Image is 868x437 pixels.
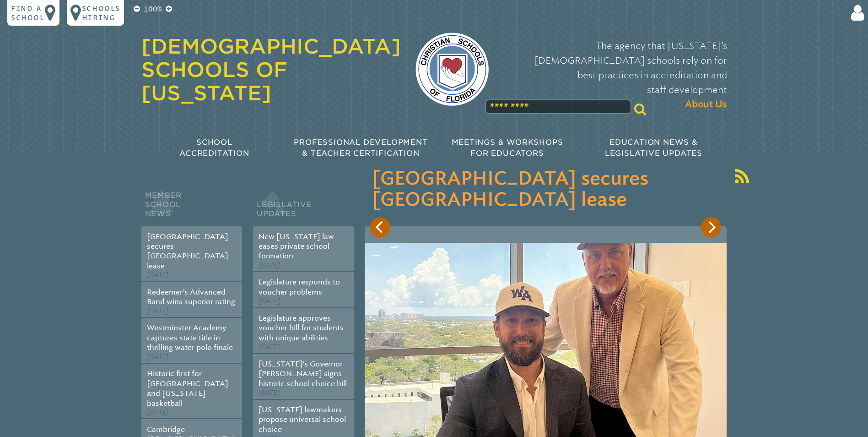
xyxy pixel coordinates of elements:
a: [US_STATE]’s Governor [PERSON_NAME] signs historic school choice bill [259,360,347,388]
img: csf-logo-web-colors.png [415,33,489,106]
a: [US_STATE] lawmakers propose universal school choice [259,405,346,434]
a: Historic first for [GEOGRAPHIC_DATA] and [US_STATE] basketball [147,369,228,407]
span: [DATE] [259,389,280,397]
p: Find a school [11,4,45,22]
button: Next [701,217,721,237]
h3: [GEOGRAPHIC_DATA] secures [GEOGRAPHIC_DATA] lease [372,169,719,211]
span: [DATE] [147,409,168,416]
span: Professional Development & Teacher Certification [294,138,427,158]
button: Previous [370,217,390,237]
a: Legislature approves voucher bill for students with unique abilities [259,314,344,342]
span: [DATE] [147,353,168,361]
span: [DATE] [147,307,168,315]
span: [DATE] [147,271,168,279]
span: Meetings & Workshops for Educators [452,138,563,158]
a: Redeemer’s Advanced Band wins superior rating [147,288,235,306]
h2: Legislative Updates [253,189,354,226]
p: 100% [142,4,164,15]
h2: Member School News [141,189,242,226]
span: [DATE] [259,262,280,269]
span: Education News & Legislative Updates [605,138,702,158]
span: [DATE] [259,343,280,351]
p: Schools Hiring [82,4,120,22]
span: About Us [685,97,727,112]
a: Legislature responds to voucher problems [259,278,340,296]
span: School Accreditation [179,138,249,158]
a: [GEOGRAPHIC_DATA] secures [GEOGRAPHIC_DATA] lease [147,232,228,270]
p: The agency that [US_STATE]’s [DEMOGRAPHIC_DATA] schools rely on for best practices in accreditati... [503,38,727,112]
a: New [US_STATE] law eases private school formation [259,232,334,261]
a: Westminster Academy captures state title in thrilling water polo finale [147,323,233,352]
a: [DEMOGRAPHIC_DATA] Schools of [US_STATE] [141,34,401,105]
span: [DATE] [259,297,280,305]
